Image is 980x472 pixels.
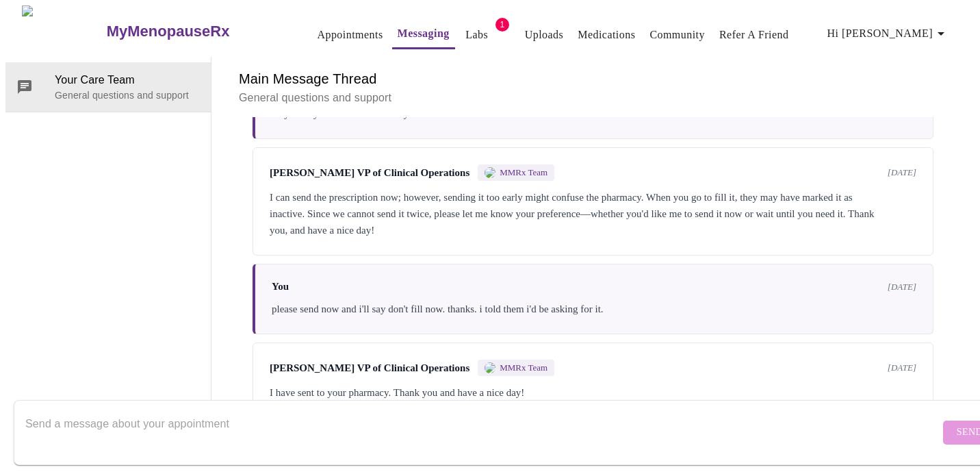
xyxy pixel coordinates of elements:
span: MMRx Team [500,167,547,178]
button: Hi [PERSON_NAME] [822,20,955,47]
a: MyMenopauseRx [105,8,284,55]
span: You [272,281,289,293]
span: MMRx Team [500,362,547,373]
span: Hi [PERSON_NAME] [827,24,949,43]
span: [DATE] [888,282,916,293]
a: Medications [578,25,635,45]
h6: Main Message Thread [239,68,947,90]
img: MyMenopauseRx Logo [22,5,105,57]
button: Medications [572,21,641,49]
div: please send now and i'll say don't fill now. thanks. i told them i'd be asking for it. [272,301,916,317]
p: General questions and support [55,88,200,102]
button: Community [644,21,710,49]
a: Labs [465,25,488,45]
p: General questions and support [239,90,947,106]
textarea: Send a message about your appointment [25,410,940,454]
a: Uploads [525,25,564,45]
button: Refer a Friend [714,21,795,49]
span: [PERSON_NAME] VP of Clinical Operations [270,167,469,179]
button: Labs [455,21,499,49]
a: Appointments [317,25,383,45]
div: I have sent to your pharmacy. Thank you and have a nice day! [270,384,916,401]
button: Messaging [392,20,455,49]
span: [DATE] [888,362,916,373]
button: Uploads [519,21,569,49]
a: Community [649,25,705,45]
span: 1 [495,18,509,32]
h3: MyMenopauseRx [107,23,230,40]
img: MMRX [485,167,495,178]
div: Your Care TeamGeneral questions and support [5,62,211,112]
span: Your Care Team [55,72,200,88]
img: MMRX [485,362,495,373]
span: [PERSON_NAME] VP of Clinical Operations [270,362,469,374]
button: Appointments [311,21,388,49]
span: [DATE] [888,167,916,178]
div: I can send the prescription now; however, sending it too early might confuse the pharmacy. When y... [270,189,916,238]
a: Refer a Friend [719,25,789,45]
a: Messaging [398,24,450,43]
